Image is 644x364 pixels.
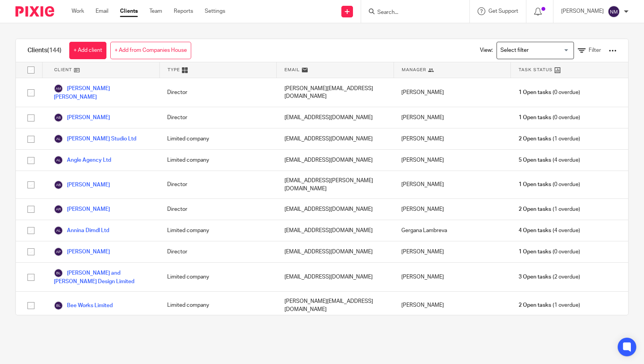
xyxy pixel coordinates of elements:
div: [PERSON_NAME] [394,171,511,198]
div: Gergana Lambreva [394,220,511,241]
div: [PERSON_NAME] [394,241,511,262]
span: (144) [47,47,62,53]
span: 3 Open tasks [519,273,551,281]
a: [PERSON_NAME] [54,180,110,190]
span: 1 Open tasks [519,89,551,96]
div: [EMAIL_ADDRESS][DOMAIN_NAME] [277,107,394,128]
div: [EMAIL_ADDRESS][DOMAIN_NAME] [277,199,394,220]
div: Limited company [159,263,277,291]
span: Manager [402,67,426,73]
span: Task Status [519,67,553,73]
div: Limited company [159,128,277,149]
p: [PERSON_NAME] [561,7,604,15]
span: (0 overdue) [519,114,580,121]
div: [PERSON_NAME] [394,263,511,291]
a: Work [72,7,84,15]
img: Pixie [15,6,54,17]
div: Search for option [497,42,574,59]
div: [PERSON_NAME] [394,150,511,171]
a: [PERSON_NAME] [54,113,110,122]
input: Select all [24,63,38,77]
img: svg%3E [54,84,63,93]
a: [PERSON_NAME] and [PERSON_NAME] Design Limited [54,268,152,285]
div: View: [468,39,617,62]
div: Director [159,78,277,107]
a: Reports [174,7,193,15]
a: Clients [120,7,138,15]
a: Angle Agency Ltd [54,156,111,165]
div: Limited company [159,292,277,319]
div: [EMAIL_ADDRESS][PERSON_NAME][DOMAIN_NAME] [277,171,394,198]
img: svg%3E [54,268,63,278]
div: [PERSON_NAME] [394,292,511,319]
div: [PERSON_NAME] [394,199,511,220]
span: 1 Open tasks [519,181,551,188]
img: svg%3E [54,226,63,235]
div: [PERSON_NAME][EMAIL_ADDRESS][DOMAIN_NAME] [277,292,394,319]
span: 1 Open tasks [519,248,551,256]
span: 1 Open tasks [519,114,551,121]
a: [PERSON_NAME] [54,205,110,214]
span: (1 overdue) [519,135,580,143]
div: Director [159,199,277,220]
div: [PERSON_NAME] [394,107,511,128]
img: svg%3E [54,134,63,144]
a: Annina Dirndl Ltd [54,226,109,235]
input: Search [377,9,446,16]
img: svg%3E [608,5,620,18]
a: Team [149,7,162,15]
span: (2 overdue) [519,273,580,281]
img: svg%3E [54,247,63,256]
span: Email [284,67,300,73]
div: Limited company [159,220,277,241]
div: Director [159,171,277,198]
span: 2 Open tasks [519,205,551,213]
img: svg%3E [54,205,63,214]
div: [EMAIL_ADDRESS][DOMAIN_NAME] [277,241,394,262]
div: [PERSON_NAME] [394,128,511,149]
span: (0 overdue) [519,248,580,256]
span: 4 Open tasks [519,227,551,234]
div: [EMAIL_ADDRESS][DOMAIN_NAME] [277,150,394,171]
div: Director [159,241,277,262]
a: [PERSON_NAME] [PERSON_NAME] [54,84,152,101]
span: (4 overdue) [519,156,580,164]
img: svg%3E [54,301,63,310]
input: Search for option [498,44,569,57]
a: + Add from Companies House [110,42,191,59]
div: [EMAIL_ADDRESS][DOMAIN_NAME] [277,128,394,149]
span: (4 overdue) [519,227,580,234]
span: 2 Open tasks [519,135,551,143]
div: [EMAIL_ADDRESS][DOMAIN_NAME] [277,220,394,241]
div: [PERSON_NAME] [394,78,511,107]
img: svg%3E [54,113,63,122]
a: [PERSON_NAME] [54,247,110,256]
img: svg%3E [54,156,63,165]
span: Filter [589,48,601,53]
div: [EMAIL_ADDRESS][DOMAIN_NAME] [277,263,394,291]
span: Get Support [488,9,518,14]
a: Settings [205,7,225,15]
h1: Clients [27,46,62,55]
a: Bee Works Limited [54,301,113,310]
span: (1 overdue) [519,301,580,309]
span: 5 Open tasks [519,156,551,164]
span: (0 overdue) [519,181,580,188]
a: [PERSON_NAME] Studio Ltd [54,134,136,144]
a: + Add client [69,42,106,59]
img: svg%3E [54,180,63,190]
span: Type [168,67,180,73]
span: 2 Open tasks [519,301,551,309]
span: (0 overdue) [519,89,580,96]
a: Email [96,7,108,15]
div: Director [159,107,277,128]
div: Limited company [159,150,277,171]
div: [PERSON_NAME][EMAIL_ADDRESS][DOMAIN_NAME] [277,78,394,107]
span: (1 overdue) [519,205,580,213]
span: Client [54,67,72,73]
